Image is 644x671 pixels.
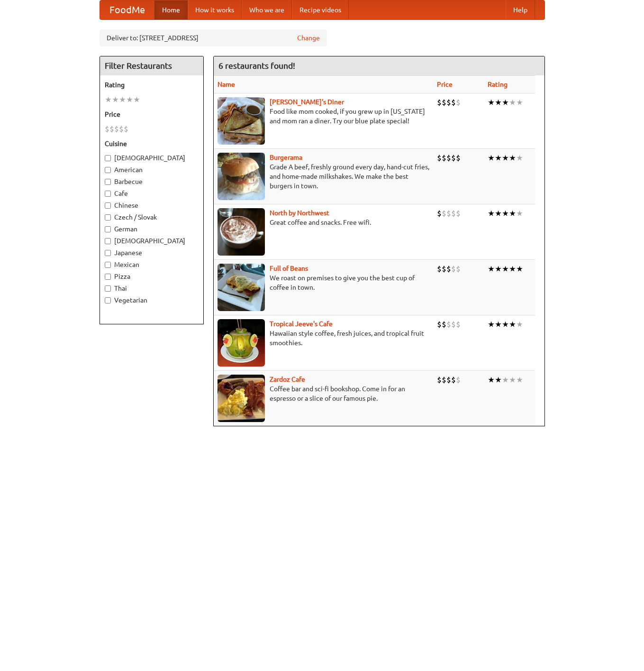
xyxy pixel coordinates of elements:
[451,319,456,330] li: $
[509,208,516,219] li: ★
[133,94,140,105] li: ★
[488,97,495,108] li: ★
[488,264,495,274] li: ★
[218,384,429,403] p: Coffee bar and sci-fi bookshop. Come in for an espresso or a slice of our famous pie.
[516,208,523,219] li: ★
[437,264,442,274] li: $
[105,238,111,244] input: [DEMOGRAPHIC_DATA]
[105,155,111,161] input: [DEMOGRAPHIC_DATA]
[105,191,111,197] input: Cafe
[495,319,502,330] li: ★
[100,0,154,19] a: FoodMe
[105,295,199,305] label: Vegetarian
[446,264,451,274] li: $
[516,264,523,274] li: ★
[270,209,329,217] a: North by Northwest
[105,212,199,222] label: Czech / Slovak
[124,124,128,134] li: $
[442,208,446,219] li: $
[105,236,199,246] label: [DEMOGRAPHIC_DATA]
[509,97,516,108] li: ★
[105,297,111,303] input: Vegetarian
[105,285,111,292] input: Thai
[112,94,119,105] li: ★
[218,153,265,200] img: burgerama.jpg
[105,226,111,232] input: German
[105,224,199,234] label: German
[109,124,114,134] li: $
[446,97,451,108] li: $
[218,375,265,422] img: zardoz.jpg
[451,264,456,274] li: $
[218,81,235,88] a: Name
[218,97,265,145] img: sallys.jpg
[446,153,451,163] li: $
[502,375,509,385] li: ★
[451,97,456,108] li: $
[218,107,429,126] p: Food like mom cooked, if you grew up in [US_STATE] and mom ran a diner. Try our blue plate special!
[456,97,461,108] li: $
[506,0,535,19] a: Help
[502,319,509,330] li: ★
[446,375,451,385] li: $
[437,153,442,163] li: $
[105,80,199,90] h5: Rating
[297,33,320,43] a: Change
[119,94,126,105] li: ★
[509,375,516,385] li: ★
[516,97,523,108] li: ★
[105,274,111,280] input: Pizza
[456,375,461,385] li: $
[488,375,495,385] li: ★
[442,264,446,274] li: $
[516,153,523,163] li: ★
[502,97,509,108] li: ★
[446,208,451,219] li: $
[442,97,446,108] li: $
[451,208,456,219] li: $
[488,153,495,163] li: ★
[292,0,349,19] a: Recipe videos
[495,153,502,163] li: ★
[270,320,333,328] a: Tropical Jeeve's Cafe
[456,264,461,274] li: $
[442,319,446,330] li: $
[516,319,523,330] li: ★
[105,165,199,175] label: American
[437,97,442,108] li: $
[105,201,199,210] label: Chinese
[105,124,109,134] li: $
[451,153,456,163] li: $
[270,265,308,272] a: Full of Beans
[105,262,111,268] input: Mexican
[242,0,292,19] a: Who we are
[100,29,327,46] div: Deliver to: [STREET_ADDRESS]
[218,273,429,292] p: We roast on premises to give you the best cup of coffee in town.
[270,154,302,161] a: Burgerama
[100,56,203,75] h4: Filter Restaurants
[218,264,265,311] img: beans.jpg
[270,98,344,106] b: [PERSON_NAME]'s Diner
[495,375,502,385] li: ★
[495,208,502,219] li: ★
[218,162,429,191] p: Grade A beef, freshly ground every day, hand-cut fries, and home-made milkshakes. We make the bes...
[442,375,446,385] li: $
[105,284,199,293] label: Thai
[502,208,509,219] li: ★
[119,124,124,134] li: $
[105,202,111,209] input: Chinese
[437,375,442,385] li: $
[488,319,495,330] li: ★
[218,208,265,256] img: north.jpg
[437,81,453,88] a: Price
[488,81,508,88] a: Rating
[105,272,199,281] label: Pizza
[456,319,461,330] li: $
[509,319,516,330] li: ★
[218,61,295,70] ng-pluralize: 6 restaurants found!
[437,208,442,219] li: $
